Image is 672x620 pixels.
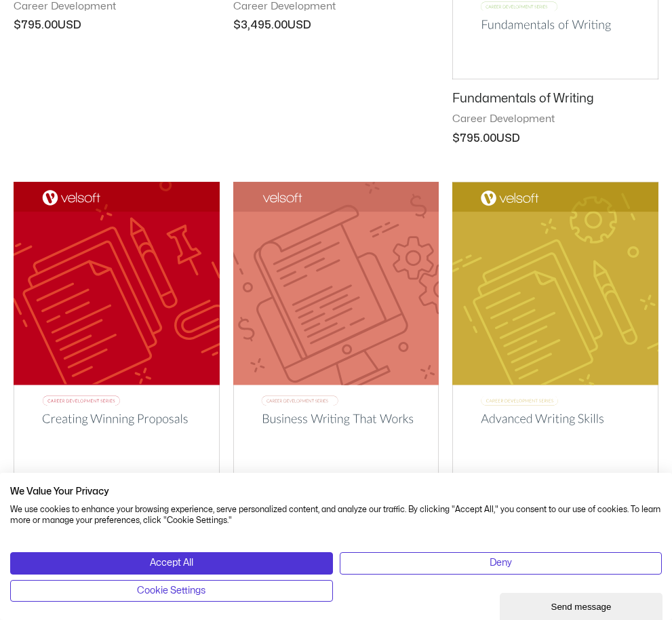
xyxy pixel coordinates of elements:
a: Fundamentals of Writing [452,91,658,113]
button: Accept all cookies [10,552,333,574]
bdi: 3,495.00 [233,20,288,31]
button: Adjust cookie preferences [10,580,333,602]
p: We use cookies to enhance your browsing experience, serve personalized content, and analyze our t... [10,504,662,527]
img: Business Writing That Works [233,182,439,474]
img: Creating Winning Proposals [14,182,220,474]
button: Deny all cookies [340,552,663,574]
span: $ [14,20,21,31]
span: $ [452,133,460,144]
span: Cookie Settings [137,583,205,598]
bdi: 795.00 [14,20,58,31]
h2: We Value Your Privacy [10,486,662,498]
bdi: 795.00 [452,133,496,144]
iframe: chat widget [500,590,665,620]
span: Deny [490,556,512,570]
span: Accept All [150,556,193,570]
h2: Fundamentals of Writing [452,91,658,106]
img: Advanced Writing Skills [452,182,658,474]
span: $ [233,20,241,31]
span: Career Development [452,113,658,126]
